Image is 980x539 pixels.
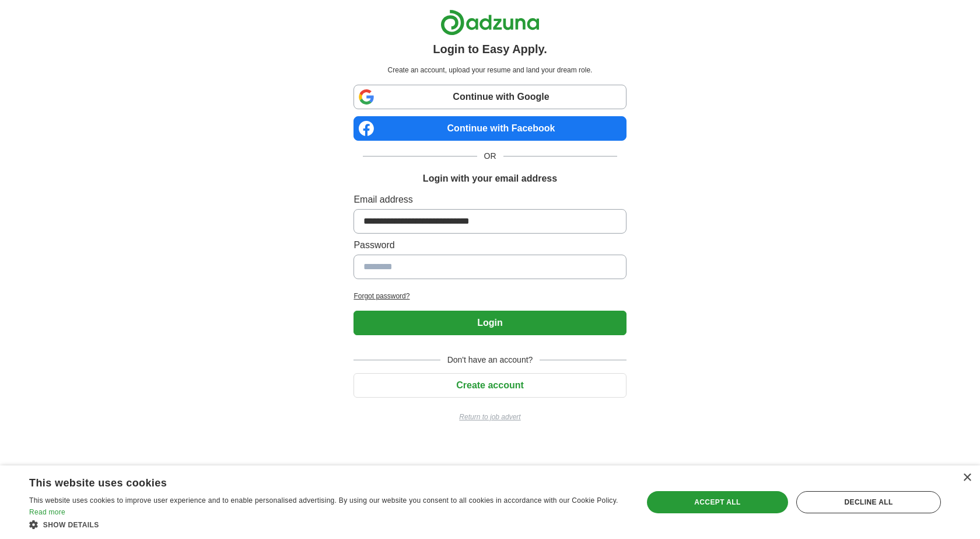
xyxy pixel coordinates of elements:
button: Login [353,311,626,335]
img: Adzuna logo [440,9,540,36]
a: Forgot password? [353,291,626,301]
label: Email address [353,193,626,207]
div: Accept all [647,491,788,513]
div: Close [963,474,971,482]
span: OR [477,150,503,162]
div: Decline all [796,491,941,513]
label: Password [353,238,626,252]
a: Return to job advert [353,412,626,422]
a: Continue with Facebook [353,116,626,141]
div: This website uses cookies [29,472,596,490]
a: Continue with Google [353,85,626,109]
div: Show details [29,519,625,530]
a: Create account [353,380,626,390]
p: Create an account, upload your resume and land your dream role. [356,65,624,75]
span: Don't have an account? [440,354,540,366]
span: Show details [43,521,99,529]
h1: Login with your email address [423,172,557,186]
a: Read more, opens a new window [29,508,65,516]
button: Create account [353,373,626,398]
span: This website uses cookies to improve user experience and to enable personalised advertising. By u... [29,496,618,505]
h1: Login to Easy Apply. [433,40,547,58]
